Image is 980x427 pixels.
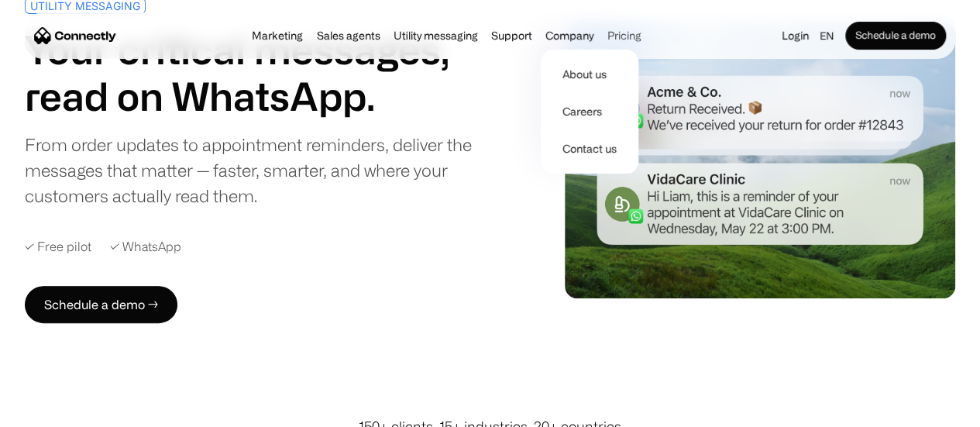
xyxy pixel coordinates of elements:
[110,239,181,254] div: ✓ WhatsApp
[813,25,845,46] div: en
[247,29,308,42] a: Marketing
[547,93,632,130] a: Careers
[541,46,638,174] nav: Company
[25,26,484,119] h1: Your critical messages, read on WhatsApp.
[311,29,384,42] a: Sales agents
[777,25,813,46] a: Login
[487,29,537,42] a: Support
[547,56,632,93] a: About us
[547,130,632,167] a: Contact us
[31,400,93,422] ul: Language list
[845,22,946,50] a: Schedule a demo
[34,24,116,47] a: home
[25,286,177,323] a: Schedule a demo →
[25,132,484,208] div: From order updates to appointment reminders, deliver the messages that matter — faster, smarter, ...
[25,239,91,254] div: ✓ Free pilot
[389,29,483,42] a: Utility messaging
[545,25,593,46] div: Company
[820,25,834,46] div: en
[15,398,93,422] aside: Language selected: English
[541,25,598,46] div: Company
[603,29,646,42] a: Pricing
